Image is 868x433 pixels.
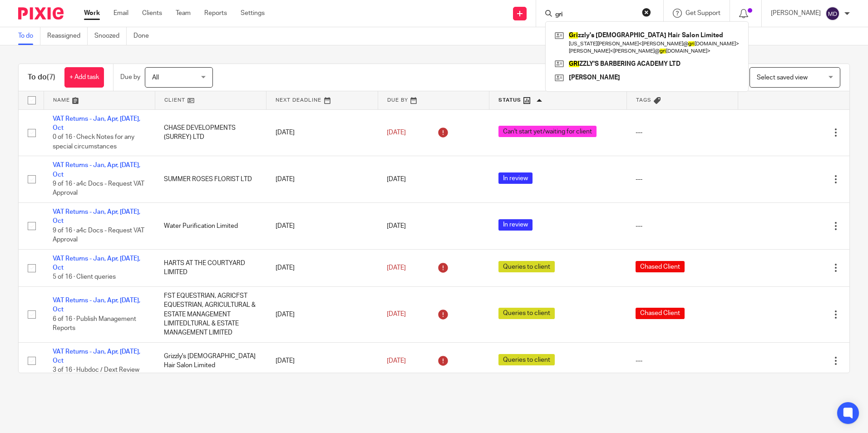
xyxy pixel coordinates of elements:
[387,176,406,182] span: [DATE]
[636,308,685,319] span: Chased Client
[155,109,266,156] td: CHASE DEVELOPMENTS (SURREY) LTD
[387,223,406,229] span: [DATE]
[176,9,191,18] a: Team
[64,67,104,88] a: + Add task
[53,256,140,271] a: VAT Returns - Jan, Apr, [DATE], Oct
[266,109,378,156] td: [DATE]
[241,9,265,18] a: Settings
[636,221,729,231] div: ---
[142,9,162,18] a: Clients
[18,27,40,45] a: To do
[387,311,406,318] span: [DATE]
[636,98,651,103] span: Tags
[53,297,140,313] a: VAT Returns - Jan, Apr, [DATE], Oct
[498,172,533,184] span: In review
[113,9,128,18] a: Email
[53,227,144,243] span: 9 of 16 · a4c Docs - Request VAT Approval
[266,156,378,203] td: [DATE]
[636,128,729,137] div: ---
[53,367,139,374] span: 3 of 16 · Hubdoc / Dext Review
[825,6,840,21] img: svg%3E
[152,74,159,81] span: All
[387,129,406,136] span: [DATE]
[498,354,555,365] span: Queries to client
[53,181,144,197] span: 9 of 16 · a4c Docs - Request VAT Approval
[53,134,134,150] span: 0 of 16 · Check Notes for any special circumstances
[204,9,227,18] a: Reports
[498,219,533,231] span: In review
[155,156,266,203] td: SUMMER ROSES FLORIST LTD
[155,203,266,250] td: Water Purification Limited
[554,11,636,19] input: Search
[53,162,140,177] a: VAT Returns - Jan, Apr, [DATE], Oct
[18,7,64,20] img: Pixie
[47,27,88,45] a: Reassigned
[155,342,266,379] td: Grizzly's [DEMOGRAPHIC_DATA] Hair Salon Limited
[120,73,140,82] p: Due by
[266,249,378,286] td: [DATE]
[47,74,55,81] span: (7)
[266,342,378,379] td: [DATE]
[498,308,555,319] span: Queries to client
[498,126,597,137] span: Can't start yet/waiting for client
[266,203,378,250] td: [DATE]
[94,27,127,45] a: Snoozed
[53,274,116,280] span: 5 of 16 · Client queries
[133,27,156,45] a: Done
[636,261,685,272] span: Chased Client
[84,9,100,18] a: Work
[636,175,729,184] div: ---
[387,358,406,364] span: [DATE]
[28,73,55,82] h1: To do
[53,116,140,131] a: VAT Returns - Jan, Apr, [DATE], Oct
[387,265,406,271] span: [DATE]
[155,287,266,343] td: FST EQUESTRIAN, AGRICFST EQUESTRIAN, AGRICULTURAL & ESTATE MANAGEMENT LIMITEDLTURAL & ESTATE MANA...
[53,349,140,364] a: VAT Returns - Jan, Apr, [DATE], Oct
[757,74,808,81] span: Select saved view
[266,287,378,343] td: [DATE]
[771,9,821,18] p: [PERSON_NAME]
[642,8,651,17] button: Clear
[155,249,266,286] td: HARTS AT THE COURTYARD LIMITED
[636,356,729,365] div: ---
[53,209,140,224] a: VAT Returns - Jan, Apr, [DATE], Oct
[686,10,720,16] span: Get Support
[53,316,136,332] span: 6 of 16 · Publish Management Reports
[498,261,555,272] span: Queries to client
